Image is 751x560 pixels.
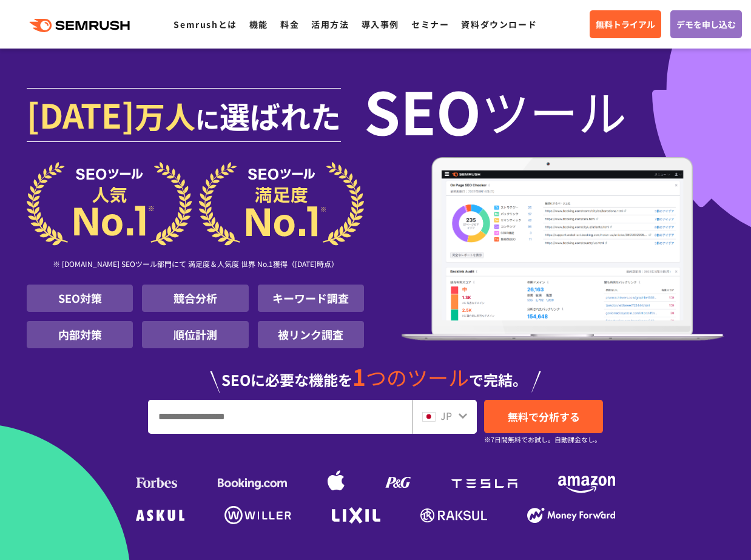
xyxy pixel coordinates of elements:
[366,362,469,392] span: つのツール
[280,18,299,30] a: 料金
[149,400,411,433] input: URL、キーワードを入力してください
[311,18,349,30] a: 活用方法
[27,90,135,138] span: [DATE]
[484,400,603,433] a: 無料で分析する
[440,408,452,423] span: JP
[258,285,364,312] li: キーワード調査
[411,18,449,30] a: セミナー
[352,360,366,393] span: 1
[220,93,341,137] span: 選ばれた
[364,86,481,135] span: SEO
[27,353,724,393] div: SEOに必要な機能を
[484,434,601,445] small: ※7日間無料でお試し。自動課金なし。
[481,86,627,135] span: ツール
[469,369,527,390] span: で完結。
[249,18,268,30] a: 機能
[27,321,133,348] li: 内部対策
[590,10,661,38] a: 無料トライアル
[195,101,220,136] span: に
[670,10,742,38] a: デモを申し込む
[27,246,364,285] div: ※ [DOMAIN_NAME] SEOツール部門にて 満足度＆人気度 世界 No.1獲得（[DATE]時点）
[508,409,580,424] span: 無料で分析する
[135,93,195,137] span: 万人
[142,321,248,348] li: 順位計測
[362,18,399,30] a: 導入事例
[461,18,537,30] a: 資料ダウンロード
[258,321,364,348] li: 被リンク調査
[142,285,248,312] li: 競合分析
[676,18,736,31] span: デモを申し込む
[27,285,133,312] li: SEO対策
[596,18,655,31] span: 無料トライアル
[173,18,237,30] a: Semrushとは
